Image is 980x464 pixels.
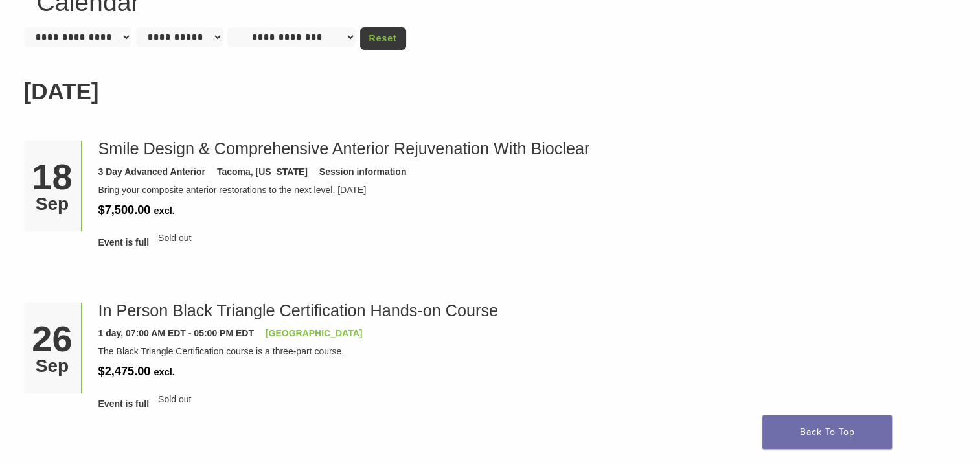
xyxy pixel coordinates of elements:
div: Session information [319,165,407,179]
h2: [DATE] [24,75,957,109]
div: Bring your composite anterior restorations to the next level. [DATE] [98,183,947,197]
span: Event is full [98,236,150,249]
span: Event is full [98,397,150,411]
span: $7,500.00 [98,203,151,216]
div: 3 Day Advanced Anterior [98,165,205,179]
div: Sep [28,195,76,213]
a: Reset [360,27,406,50]
a: [GEOGRAPHIC_DATA] [266,328,363,338]
a: Smile Design & Comprehensive Anterior Rejuvenation With Bioclear [98,139,590,157]
div: 26 [28,321,76,357]
div: Sold out [98,231,947,256]
div: 1 day, 07:00 AM EDT - 05:00 PM EDT [98,327,254,340]
div: Tacoma, [US_STATE] [217,165,308,179]
div: Sold out [98,393,947,417]
span: excl. [154,205,174,216]
a: Back To Top [762,415,892,449]
span: $2,475.00 [98,365,151,378]
div: The Black Triangle Certification course is a three-part course. [98,345,947,358]
div: Sep [28,357,76,375]
span: excl. [154,367,174,377]
div: 18 [28,159,76,195]
a: In Person Black Triangle Certification Hands-on Course [98,301,498,319]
